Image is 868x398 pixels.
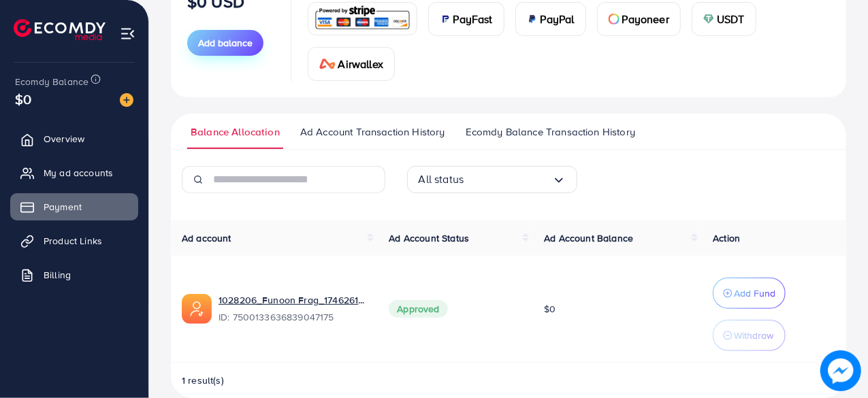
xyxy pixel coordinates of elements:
[464,169,551,190] input: Search for option
[419,169,464,190] span: All status
[428,2,504,36] a: cardPayFast
[219,293,367,307] a: 1028206_Funoon Frag_1746261086532
[187,30,263,56] button: Add balance
[10,125,138,152] a: Overview
[466,125,635,139] span: Ecomdy Balance Transaction History
[692,2,756,36] a: cardUSDT
[10,261,138,288] a: Billing
[734,285,775,301] p: Add Fund
[713,278,786,309] button: Add Fund
[44,234,102,248] span: Product Links
[389,231,469,245] span: Ad Account Status
[713,231,740,245] span: Action
[544,231,633,245] span: Ad Account Balance
[703,14,714,24] img: card
[515,2,586,36] a: cardPayPal
[44,268,71,282] span: Billing
[182,374,224,387] span: 1 result(s)
[15,75,89,88] span: Ecomdy Balance
[300,125,445,139] span: Ad Account Transaction History
[338,56,383,72] span: Airwallex
[717,11,745,27] span: USDT
[527,14,538,24] img: card
[544,302,556,316] span: $0
[440,14,451,24] img: card
[14,19,106,40] img: logo
[308,2,417,35] a: card
[10,159,138,186] a: My ad accounts
[198,36,253,50] span: Add balance
[597,2,681,36] a: cardPayoneer
[182,231,231,245] span: Ad account
[120,93,133,107] img: image
[219,293,367,325] div: <span class='underline'>1028206_Funoon Frag_1746261086532</span></br>7500133636839047175
[120,26,135,42] img: menu
[541,11,575,27] span: PayPal
[822,352,859,389] img: image
[191,125,280,139] span: Balance Allocation
[10,227,138,254] a: Product Links
[734,327,773,344] p: Withdraw
[44,132,84,146] span: Overview
[219,310,367,324] span: ID: 7500133636839047175
[10,193,138,220] a: Payment
[182,294,212,324] img: ic-ads-acc.e4c84228.svg
[609,14,620,24] img: card
[44,200,82,214] span: Payment
[453,11,493,27] span: PayFast
[407,166,577,193] div: Search for option
[44,166,113,180] span: My ad accounts
[308,47,395,81] a: cardAirwallex
[319,59,336,69] img: card
[312,4,413,33] img: card
[622,11,669,27] span: Payoneer
[713,320,786,351] button: Withdraw
[389,300,447,318] span: Approved
[15,89,31,109] span: $0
